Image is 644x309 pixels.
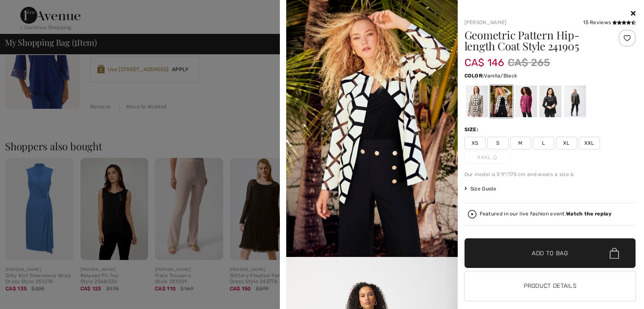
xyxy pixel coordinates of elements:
div: Featured in our live fashion event. [480,211,611,217]
a: [PERSON_NAME] [464,19,507,25]
div: Boutique [STREET_ADDRESS] [34,77,143,84]
span: Vanilla/Black [484,73,517,79]
button: Minimize widget [132,14,146,26]
div: Our model is 5'9"/175 cm and wears a size 6. [464,171,636,178]
span: XL [556,137,577,149]
div: [STREET_ADDRESS] [32,46,145,53]
span: CA$ 146 [464,48,504,69]
span: XXL [579,137,600,149]
span: Color: [464,73,484,79]
img: avatar [15,108,29,121]
span: M [510,137,531,149]
strong: Watch the replay [566,211,611,217]
h2: Customer Care | Service Client [32,39,145,46]
button: Menu [128,222,142,232]
span: L [533,137,554,149]
img: ring-m.svg [493,155,497,160]
span: XXXL [464,151,510,164]
span: S [487,137,509,149]
div: Black/Black [539,86,561,117]
div: Gunmetal/black [564,86,586,117]
button: Popout [119,14,132,26]
button: End chat [99,222,112,232]
img: Watch the replay [468,210,476,218]
div: Vanilla/Black [490,86,512,117]
span: Chat [19,6,36,14]
h1: Geometric Pattern Hip-length Coat Style 241905 [464,30,607,52]
div: 15 Reviews [583,19,636,26]
img: avatar [14,39,27,52]
div: Moonstone/black [465,86,487,117]
span: XS [464,137,486,149]
div: Size: [464,126,481,133]
button: Attach file [113,222,127,233]
div: Geranium/black [514,86,536,117]
h1: Live Chat | Chat en direct [36,10,119,29]
span: CA$ 265 [508,55,550,70]
span: Hi, are you having any trouble checking out? Feel free to reach out to us with any questions! [37,91,120,118]
span: Size Guide [464,185,496,193]
span: Add to Bag [532,249,568,258]
button: Product Details [464,271,636,301]
img: Bag.svg [610,248,619,259]
button: Add to Bag [464,238,636,268]
div: Chat started [15,66,143,73]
